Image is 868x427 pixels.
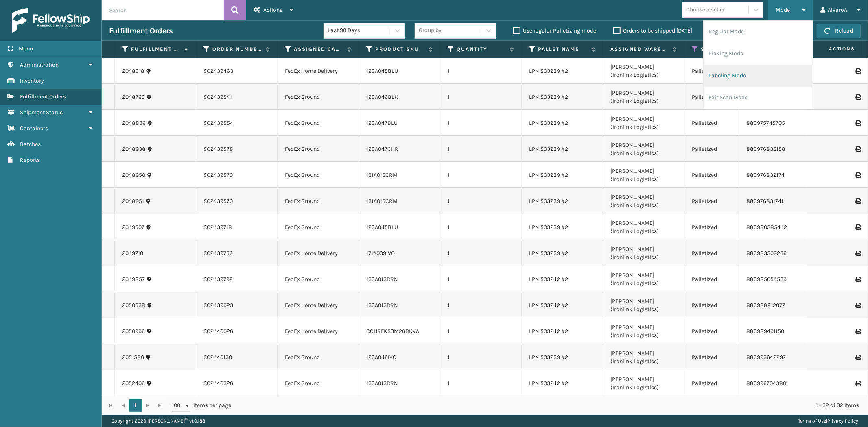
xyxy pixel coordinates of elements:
[522,318,603,344] td: LPN 503242 #2
[20,77,44,84] span: Inventory
[375,46,424,53] label: Product SKU
[522,136,603,162] td: LPN 503239 #2
[278,240,359,266] td: FedEx Home Delivery
[855,68,860,74] i: Print Label
[704,21,813,43] li: Regular Mode
[196,370,278,396] td: SO2440326
[440,240,522,266] td: 1
[798,415,858,427] div: |
[522,344,603,370] td: LPN 503239 #2
[746,276,787,283] a: 883985054539
[122,249,143,257] a: 2049710
[196,58,278,84] td: SO2439463
[746,328,784,335] a: 883989491150
[366,224,398,231] a: 123A045BLU
[746,224,787,231] a: 883980385442
[522,214,603,240] td: LPN 503239 #2
[603,370,684,396] td: [PERSON_NAME] (Ironlink Logistics)
[122,171,145,179] a: 2048950
[855,303,860,308] i: Print Label
[855,277,860,282] i: Print Label
[457,46,506,53] label: Quantity
[196,214,278,240] td: SO2439718
[20,93,66,100] span: Fulfillment Orders
[20,61,59,68] span: Administration
[684,110,739,136] td: Palletized
[746,380,786,387] a: 883996704380
[746,354,786,361] a: 883993642297
[684,136,739,162] td: Palletized
[122,353,144,362] a: 2051586
[440,214,522,240] td: 1
[522,370,603,396] td: LPN 503242 #2
[112,415,205,427] p: Copyright 2023 [PERSON_NAME]™ v 1.0.188
[172,401,184,410] span: 100
[440,188,522,214] td: 1
[684,84,739,110] td: Palletized
[366,172,398,179] a: 131A015CRM
[440,136,522,162] td: 1
[366,68,398,74] a: 123A045BLU
[440,292,522,318] td: 1
[196,110,278,136] td: SO2439554
[278,214,359,240] td: FedEx Ground
[122,197,144,205] a: 2048951
[603,162,684,188] td: [PERSON_NAME] (Ironlink Logistics)
[366,250,395,257] a: 171A009IVO
[684,188,739,214] td: Palletized
[131,46,180,53] label: Fulfillment Order Id
[122,223,144,231] a: 2049507
[366,120,398,126] a: 123A047BLU
[129,399,142,412] a: 1
[12,8,90,33] img: logo
[684,318,739,344] td: Palletized
[746,302,785,309] a: 883988212077
[366,94,398,100] a: 123A046BLK
[278,344,359,370] td: FedEx Ground
[613,27,692,34] label: Orders to be shipped [DATE]
[278,188,359,214] td: FedEx Ground
[684,58,739,84] td: Palletized
[538,46,587,53] label: Pallet Name
[603,318,684,344] td: [PERSON_NAME] (Ironlink Logistics)
[513,27,596,34] label: Use regular Palletizing mode
[684,266,739,292] td: Palletized
[122,275,145,283] a: 2049857
[172,399,231,412] span: items per page
[855,120,860,126] i: Print Label
[610,46,669,53] label: Assigned Warehouse
[522,110,603,136] td: LPN 503239 #2
[196,84,278,110] td: SO2439541
[603,110,684,136] td: [PERSON_NAME] (Ironlink Logistics)
[855,94,860,100] i: Print Label
[196,344,278,370] td: SO2440130
[440,266,522,292] td: 1
[686,6,725,14] div: Choose a seller
[366,146,398,152] a: 123A047CHR
[798,418,826,424] a: Terms of Use
[746,198,783,205] a: 883976831741
[684,344,739,370] td: Palletized
[603,240,684,266] td: [PERSON_NAME] (Ironlink Logistics)
[855,355,860,360] i: Print Label
[440,84,522,110] td: 1
[746,146,785,152] a: 883976836158
[196,292,278,318] td: SO2439923
[196,240,278,266] td: SO2439759
[278,136,359,162] td: FedEx Ground
[19,45,33,52] span: Menu
[440,344,522,370] td: 1
[440,110,522,136] td: 1
[263,7,282,13] span: Actions
[278,318,359,344] td: FedEx Home Delivery
[827,418,858,424] a: Privacy Policy
[603,344,684,370] td: [PERSON_NAME] (Ironlink Logistics)
[196,136,278,162] td: SO2439578
[684,214,739,240] td: Palletized
[855,146,860,152] i: Print Label
[704,65,813,87] li: Labeling Mode
[701,46,723,53] label: Status
[196,318,278,344] td: SO2440026
[603,84,684,110] td: [PERSON_NAME] (Ironlink Logistics)
[746,172,785,179] a: 883976832174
